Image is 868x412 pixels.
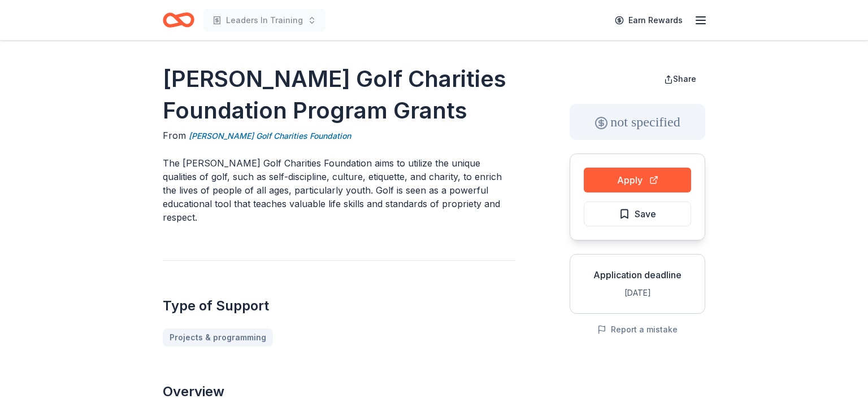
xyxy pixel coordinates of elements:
h2: Overview [163,383,515,401]
div: [DATE] [579,286,696,300]
h2: Type of Support [163,297,515,315]
a: [PERSON_NAME] Golf Charities Foundation [189,129,351,143]
button: Share [655,68,705,90]
div: From [163,129,515,143]
p: The [PERSON_NAME] Golf Charities Foundation aims to utilize the unique qualities of golf, such as... [163,156,515,224]
button: Leaders In Training [203,9,325,32]
button: Report a mistake [597,323,678,336]
span: Save [635,207,656,221]
h1: [PERSON_NAME] Golf Charities Foundation Program Grants [163,63,515,126]
button: Save [584,201,691,226]
a: Earn Rewards [608,10,689,30]
span: Leaders In Training [226,14,303,27]
button: Apply [584,168,691,192]
div: not specified [570,104,705,140]
span: Share [673,74,696,84]
a: Home [163,7,194,33]
a: Projects & programming [163,328,273,347]
div: Application deadline [579,268,696,282]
